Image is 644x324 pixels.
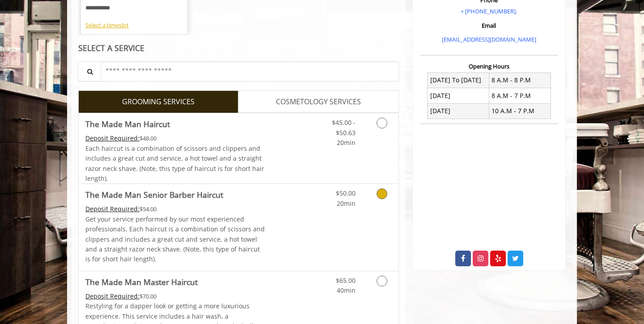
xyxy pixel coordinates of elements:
div: $70.00 [85,291,265,301]
div: $54.00 [85,204,265,214]
b: The Made Man Master Haircut [85,276,198,288]
span: 20min [337,199,356,208]
span: 20min [337,138,356,147]
a: [EMAIL_ADDRESS][DOMAIN_NAME] [442,35,536,43]
td: 8 A.M - 8 P.M [489,72,551,88]
div: SELECT A SERVICE [78,44,399,52]
b: The Made Man Senior Barber Haircut [85,188,223,201]
span: $50.00 [336,189,356,197]
span: This service needs some Advance to be paid before we block your appointment [85,134,140,142]
td: [DATE] [428,88,489,103]
span: GROOMING SERVICES [122,96,195,108]
td: [DATE] [428,103,489,119]
td: [DATE] To [DATE] [428,72,489,88]
div: Select a timeslot [85,21,183,30]
span: COSMETOLOGY SERVICES [276,96,361,108]
a: + [PHONE_NUMBER]. [461,7,517,15]
td: 10 A.M - 7 P.M [489,103,551,119]
span: $45.00 - $50.63 [332,118,356,136]
div: $48.00 [85,133,265,143]
span: $65.00 [336,276,356,285]
p: Get your service performed by our most experienced professionals. Each haircut is a combination o... [85,214,265,264]
b: The Made Man Haircut [85,118,170,130]
span: This service needs some Advance to be paid before we block your appointment [85,205,140,213]
td: 8 A.M - 7 P.M [489,88,551,103]
span: 40min [337,286,356,294]
h3: Opening Hours [420,63,558,69]
h3: Email [423,22,555,29]
button: Service Search [78,61,101,81]
span: Each haircut is a combination of scissors and clippers and includes a great cut and service, a ho... [85,144,264,183]
span: This service needs some Advance to be paid before we block your appointment [85,292,140,300]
